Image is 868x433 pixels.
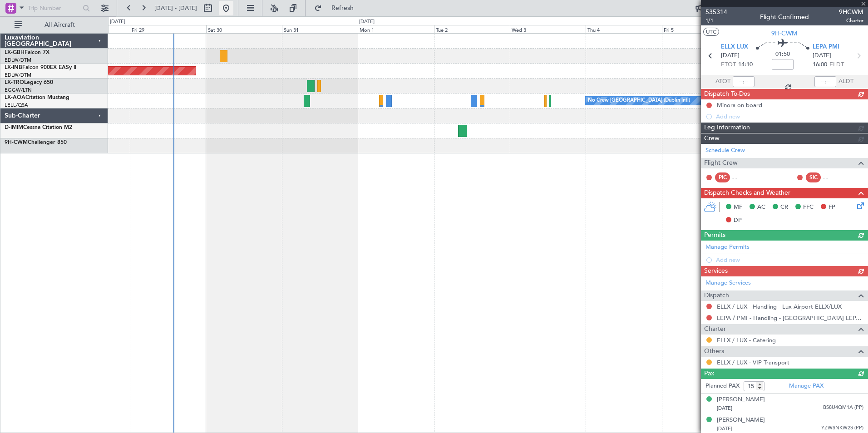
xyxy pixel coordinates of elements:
button: UTC [703,28,719,36]
span: CR [780,203,788,212]
span: 1/1 [705,17,727,25]
span: 01:50 [775,50,790,59]
span: MF [734,203,742,212]
div: [DATE] [359,18,375,26]
span: AC [757,203,765,212]
span: Charter [839,17,863,25]
span: [DATE] [721,51,740,60]
div: Sat 30 [206,25,282,33]
div: Fri 5 [662,25,738,33]
span: LX-GBH [5,50,25,55]
div: Wed 3 [510,25,586,33]
span: 16:00 [813,60,827,69]
span: 9H-CWM [771,29,798,38]
span: LX-AOA [5,95,25,100]
a: EDLW/DTM [5,57,31,64]
span: FP [829,203,835,212]
a: LELL/QSA [5,102,28,108]
span: 14:10 [738,60,753,69]
input: Trip Number [28,1,80,15]
div: Mon 1 [358,25,434,33]
button: Refresh [310,1,365,15]
span: LEPA PMI [813,43,839,52]
span: [DATE] - [DATE] [154,4,197,12]
span: 9HCWM [839,7,863,17]
a: LX-AOACitation Mustang [5,95,69,100]
span: D-IMIM [5,125,23,130]
span: All Aircraft [24,22,96,28]
a: LX-INBFalcon 900EX EASy II [5,65,76,70]
a: LX-TROLegacy 650 [5,80,53,85]
span: LX-INB [5,65,22,70]
span: ATOT [715,77,730,86]
div: [DATE] [110,18,125,26]
span: Refresh [324,5,362,11]
div: Sun 31 [282,25,358,33]
a: EGGW/LTN [5,87,32,93]
div: Flight Confirmed [760,12,809,22]
a: D-IMIMCessna Citation M2 [5,125,72,130]
button: All Aircraft [10,18,99,32]
div: Thu 4 [586,25,661,33]
div: No Crew [GEOGRAPHIC_DATA] (Dublin Intl) [588,94,690,108]
span: [DATE] [813,51,831,60]
span: 9H-CWM [5,140,28,145]
span: DP [734,216,742,225]
span: LX-TRO [5,80,24,85]
span: ALDT [838,77,853,86]
span: ELDT [829,60,844,69]
span: FFC [803,203,814,212]
span: Dispatch Checks and Weather [704,188,790,198]
div: Tue 2 [434,25,510,33]
a: 9H-CWMChallenger 850 [5,140,67,145]
span: 535314 [705,7,727,17]
div: Fri 29 [130,25,206,33]
span: ETOT [721,60,736,69]
a: EDLW/DTM [5,72,31,79]
a: LX-GBHFalcon 7X [5,50,49,55]
span: ELLX LUX [721,43,748,52]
